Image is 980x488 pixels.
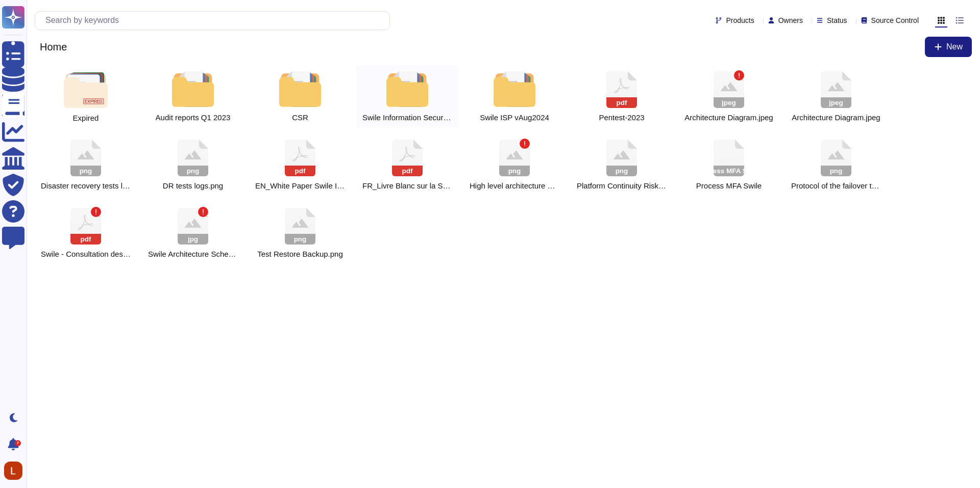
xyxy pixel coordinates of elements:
span: Source Control [871,17,919,24]
span: Disaster recovery tests logs.png [41,181,131,191]
button: New [925,37,972,57]
span: Swile Architecture Schema.jpg [148,250,238,259]
span: Swile - Consultation des BSI - Rapport des tests d'intrusion v1.0.pdf [41,250,131,259]
span: FR_Livre Blanc sur la Sécurité de l'Information Swile.pdf [362,181,452,191]
span: Status [827,17,847,24]
span: Platform Continuity Risks.png [577,181,667,191]
input: Search by keywords [40,12,389,30]
span: High level architecture Swile - 2023.png [470,181,559,191]
span: Expired [73,114,99,122]
span: Products [726,17,754,24]
span: Protocol of the failover testing.png [791,181,881,191]
span: Architecture Diagram.jpeg [684,113,773,122]
span: DR tests logs.png [163,181,223,191]
span: CSR [292,113,308,122]
span: Owners [778,17,803,24]
span: Process MFA Swile [696,181,762,191]
span: EN_White Paper Swile Information Security.pdf [255,181,345,191]
div: 7 [15,440,21,446]
button: user [2,459,30,482]
span: New [946,43,963,51]
span: Swile ISP vAug2024 [480,113,549,122]
span: Architecture Diagram.jpeg [792,113,880,122]
img: folder [64,72,107,108]
span: Test Restore Backup.png [257,250,343,259]
span: Swile Information Security Policy [362,113,452,122]
img: user [4,462,22,480]
span: Home [35,39,72,55]
span: 2023-SWILE - Web Application Assessment - Executive Report v1.0.pdf [599,113,644,122]
span: Audit reports Q1 2023 [156,113,231,122]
